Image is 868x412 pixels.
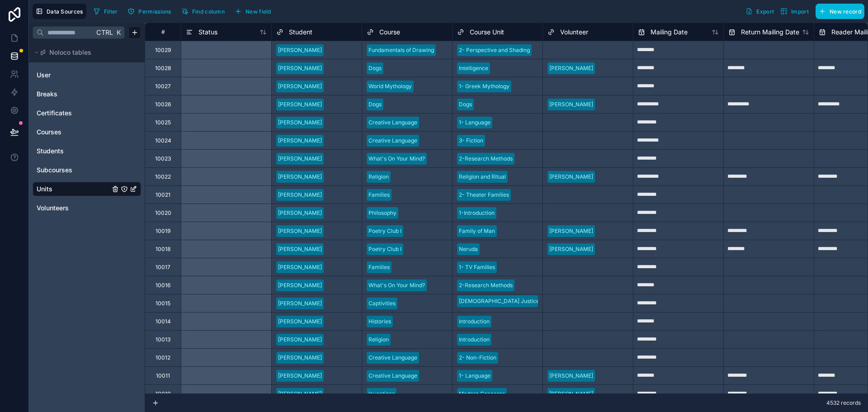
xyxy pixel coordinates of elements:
div: 10022 [155,173,171,180]
div: Histories [368,317,391,326]
div: [DEMOGRAPHIC_DATA] Justice, Prejudice, Equality & Justice [459,297,614,305]
div: 2- Theater Families [459,191,509,199]
button: New record [816,4,864,19]
div: Family of Man [459,227,495,235]
div: [PERSON_NAME] [278,317,322,326]
span: Filter [104,8,118,15]
div: 1- TV Families [459,263,495,271]
span: Return Mailing Date [741,28,799,37]
div: 2- Non-Fiction [459,354,496,362]
div: Poetry Club I [368,245,401,253]
div: [PERSON_NAME] [549,372,593,380]
a: Courses [37,128,110,137]
div: 10012 [156,354,170,361]
div: 10024 [155,137,171,144]
span: Breaks [37,90,57,99]
span: 4532 records [826,399,861,407]
span: K [115,29,122,36]
div: [PERSON_NAME] [549,100,593,109]
div: Dogs [368,64,382,72]
div: Breaks [33,87,141,101]
div: Neruda [459,245,478,253]
span: New field [245,8,271,15]
button: Export [742,4,777,19]
div: [PERSON_NAME] [278,372,322,380]
div: Religion [368,173,389,181]
div: 1- Greek Mythology [459,82,509,90]
div: [PERSON_NAME] [278,191,322,199]
div: [PERSON_NAME] [549,227,593,235]
div: 10011 [156,372,170,379]
a: User [37,71,110,80]
div: Volunteers [33,201,141,215]
div: [PERSON_NAME] [278,209,322,217]
div: Creative Language [368,372,417,380]
a: Volunteers [37,204,110,213]
a: Permissions [124,5,178,18]
div: Creative Language [368,137,417,145]
div: 1-Introduction [459,209,495,217]
div: What's On Your Mind? [368,155,425,163]
div: Dogs [368,100,382,109]
div: 1- Language [459,118,491,127]
div: World Mythology [368,82,412,90]
div: 10017 [156,264,170,271]
div: Inventions [368,390,395,398]
div: Creative Language [368,118,417,127]
span: Subcourses [37,166,72,175]
a: Students [37,147,110,156]
div: [PERSON_NAME] [278,281,322,289]
div: [PERSON_NAME] [278,227,322,235]
div: Religion [368,336,389,344]
span: User [37,71,51,80]
div: 2-Research Methods [459,155,513,163]
span: Noloco tables [49,48,91,57]
div: 10026 [155,101,171,108]
div: [PERSON_NAME] [278,354,322,362]
div: Creative Language [368,354,417,362]
div: [PERSON_NAME] [278,46,322,54]
span: Ctrl [95,27,114,38]
div: 3- Fiction [459,137,483,145]
div: Units [33,182,141,196]
div: [PERSON_NAME] [549,390,593,398]
span: Find column [192,8,225,15]
span: Courses [37,128,61,137]
div: 10013 [156,336,170,343]
span: Units [37,185,52,194]
div: Students [33,144,141,158]
span: New record [830,8,861,15]
span: Certificates [37,109,72,118]
div: [PERSON_NAME] [278,64,322,72]
span: Status [198,28,217,37]
div: [PERSON_NAME] [278,155,322,163]
div: Religion and Ritual [459,173,506,181]
div: 10025 [155,119,171,126]
div: [PERSON_NAME] [278,245,322,253]
div: 10021 [156,191,170,199]
div: 1- Language [459,372,491,380]
div: Philosophy [368,209,396,217]
div: 10016 [156,282,170,289]
div: Courses [33,125,141,139]
div: Modern Concerns [459,390,505,398]
div: [PERSON_NAME] [278,137,322,145]
div: 10023 [155,155,171,162]
div: 10027 [155,83,171,90]
div: Intelligence [459,64,488,72]
div: [PERSON_NAME] [278,173,322,181]
span: Course Unit [470,28,504,37]
span: Students [37,147,64,156]
div: [PERSON_NAME] [278,263,322,271]
div: 2- Perspective and Shading [459,46,530,54]
div: Families [368,191,390,199]
div: Dogs [459,100,472,109]
a: New record [812,4,864,19]
div: # [152,28,174,35]
a: Units [37,185,110,194]
div: [PERSON_NAME] [278,100,322,109]
span: Mailing Date [651,28,688,37]
span: Volunteers [37,204,69,213]
div: [PERSON_NAME] [278,299,322,308]
button: Filter [90,5,121,18]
